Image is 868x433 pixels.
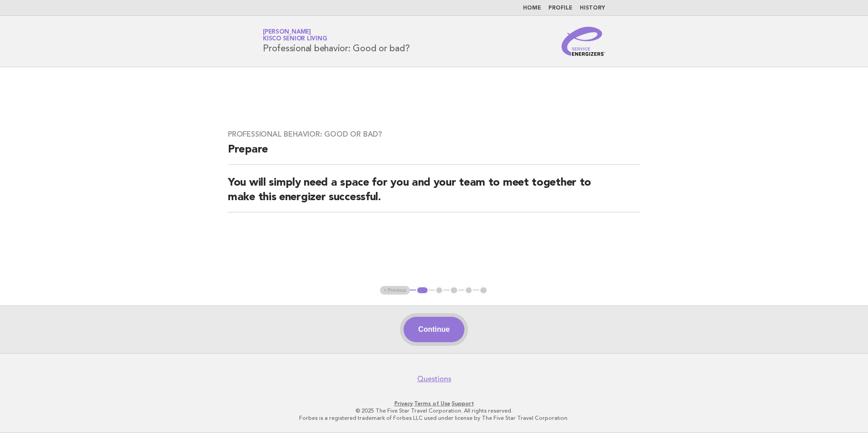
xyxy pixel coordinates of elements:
[156,414,712,422] p: Forbes is a registered trademark of Forbes LLC used under license by The Five Star Travel Corpora...
[156,400,712,407] p: · ·
[395,400,413,407] a: Privacy
[263,36,327,42] span: Kisco Senior Living
[404,317,464,342] button: Continue
[228,176,640,212] h2: You will simply need a space for you and your team to meet together to make this energizer succes...
[523,5,541,11] a: Home
[548,5,572,11] a: Profile
[452,400,474,407] a: Support
[417,374,451,384] a: Questions
[156,407,712,414] p: © 2025 The Five Star Travel Corporation. All rights reserved.
[263,30,409,53] h1: Professional behavior: Good or bad?
[414,400,450,407] a: Terms of Use
[562,27,605,56] img: Service Energizers
[263,29,327,42] a: [PERSON_NAME]Kisco Senior Living
[228,130,640,139] h3: Professional behavior: Good or bad?
[580,5,605,11] a: History
[416,286,429,295] button: 1
[228,143,640,165] h2: Prepare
